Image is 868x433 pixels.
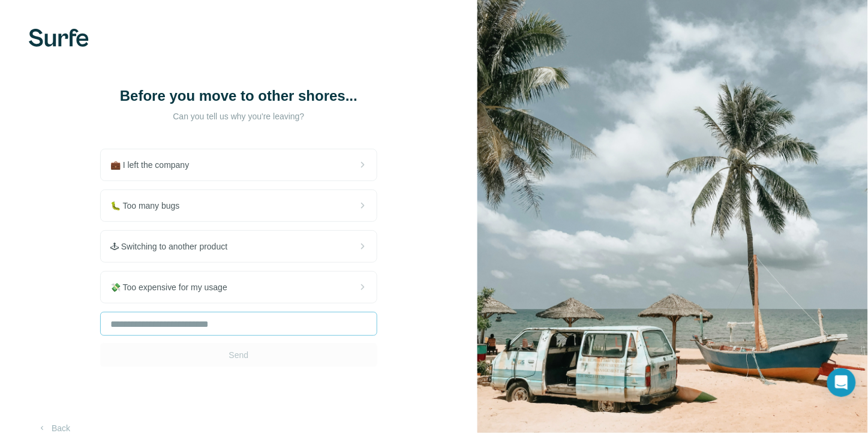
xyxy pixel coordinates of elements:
span: 🐛 Too many bugs [110,200,190,212]
span: 💸 Too expensive for my usage [110,281,237,293]
span: 💼 I left the company [110,159,199,171]
span: 🕹 Switching to another product [110,240,237,252]
h1: Before you move to other shores... [119,86,359,106]
div: Open Intercom Messenger [827,368,856,397]
img: Surfe's logo [29,29,89,47]
p: Can you tell us why you're leaving? [119,110,359,122]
